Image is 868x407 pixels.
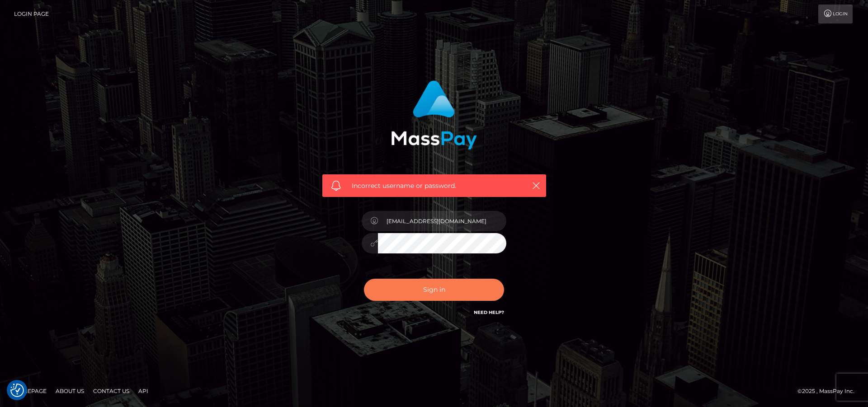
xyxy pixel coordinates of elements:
input: Username... [378,211,506,231]
button: Consent Preferences [10,384,24,397]
img: Revisit consent button [10,384,24,397]
a: Homepage [10,384,50,398]
a: Login Page [14,5,49,23]
img: MassPay Login [391,80,477,150]
div: © 2025 , MassPay Inc. [797,386,861,396]
a: Login [818,5,853,23]
a: About Us [52,384,88,398]
button: Sign in [364,279,504,301]
a: Need Help? [474,309,504,315]
a: API [135,384,152,398]
span: Incorrect username or password. [352,181,517,191]
a: Contact Us [90,384,133,398]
